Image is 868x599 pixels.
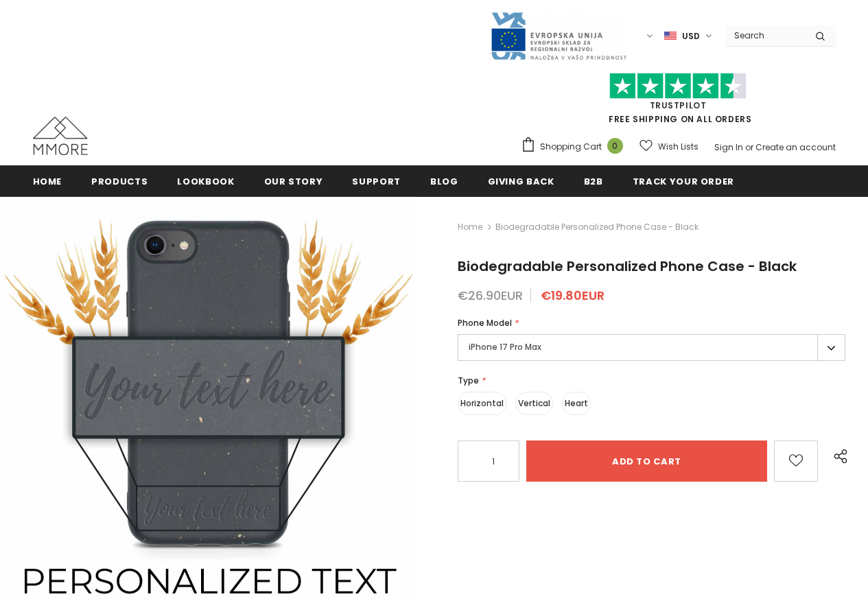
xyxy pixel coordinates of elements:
[658,140,699,154] span: Wish Lists
[541,287,605,304] span: €19.80EUR
[726,25,805,45] input: Search Site
[177,175,234,188] span: Lookbook
[640,134,699,158] a: Wish Lists
[584,165,603,196] a: B2B
[458,334,845,361] label: iPhone 17 Pro Max
[458,375,479,386] span: Type
[488,165,554,196] a: Giving back
[633,175,734,188] span: Track your order
[540,140,602,154] span: Shopping Cart
[515,392,553,415] label: Vertical
[458,392,506,415] label: Horizontal
[33,165,62,196] a: Home
[488,175,554,188] span: Giving back
[458,257,797,276] span: Biodegradable Personalized Phone Case - Black
[562,392,591,415] label: Heart
[33,117,88,155] img: MMORE Cases
[430,175,458,188] span: Blog
[495,219,699,235] span: Biodegradable Personalized Phone Case - Black
[91,175,148,188] span: Products
[177,165,234,196] a: Lookbook
[490,30,627,41] a: Javni Razpis
[430,165,458,196] a: Blog
[521,137,630,157] a: Shopping Cart 0
[352,165,401,196] a: support
[490,11,627,61] img: Javni Razpis
[650,99,707,111] a: Trustpilot
[33,175,62,188] span: Home
[607,138,623,154] span: 0
[682,30,700,43] span: USD
[458,219,482,235] a: Home
[745,141,753,153] span: or
[664,30,677,42] img: USD
[264,175,323,188] span: Our Story
[526,441,767,482] input: Add to cart
[352,175,401,188] span: support
[633,165,734,196] a: Track your order
[609,73,747,99] img: Trust Pilot Stars
[714,141,743,153] a: Sign In
[521,79,836,125] span: FREE SHIPPING ON ALL ORDERS
[264,165,323,196] a: Our Story
[458,317,512,329] span: Phone Model
[584,175,603,188] span: B2B
[755,141,836,153] a: Create an account
[458,287,523,304] span: €26.90EUR
[91,165,148,196] a: Products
